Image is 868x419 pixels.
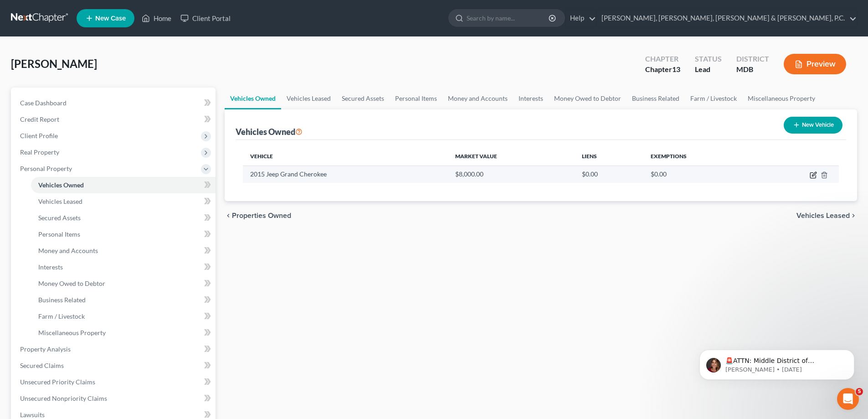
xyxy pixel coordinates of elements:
[225,212,291,219] button: chevron_left Properties Owned
[549,88,627,109] a: Money Owed to Debtor
[232,212,291,219] span: Properties Owned
[13,111,216,128] a: Credit Report
[38,263,63,271] span: Interests
[31,177,216,193] a: Vehicles Owned
[565,10,596,26] a: Help
[856,388,863,395] span: 5
[685,88,742,109] a: Farm / Livestock
[645,64,680,75] div: Chapter
[442,88,513,109] a: Money and Accounts
[597,10,857,26] a: [PERSON_NAME], [PERSON_NAME], [PERSON_NAME] & [PERSON_NAME], P.C.
[38,312,85,320] span: Farm / Livestock
[31,226,216,243] a: Personal Items
[13,374,216,390] a: Unsecured Priority Claims
[837,388,859,410] iframe: Intercom live chat
[225,88,281,109] a: Vehicles Owned
[31,325,216,341] a: Miscellaneous Property
[784,54,846,74] button: Preview
[736,64,769,75] div: MDB
[31,193,216,210] a: Vehicles Leased
[225,212,232,219] i: chevron_left
[38,230,80,238] span: Personal Items
[736,54,769,64] div: District
[38,214,81,222] span: Secured Assets
[31,292,216,308] a: Business Related
[20,99,67,107] span: Case Dashboard
[20,165,72,172] span: Personal Property
[784,117,842,134] button: New Vehicle
[31,308,216,325] a: Farm / Livestock
[31,275,216,292] a: Money Owed to Debtor
[13,390,216,407] a: Unsecured Nonpriority Claims
[20,411,45,419] span: Lawsuits
[20,148,59,156] span: Real Property
[11,57,97,70] span: [PERSON_NAME]
[20,394,107,402] span: Unsecured Nonpriority Claims
[137,10,176,26] a: Home
[31,243,216,259] a: Money and Accounts
[38,279,105,287] span: Money Owed to Debtor
[38,247,98,254] span: Money and Accounts
[513,88,549,109] a: Interests
[38,296,86,304] span: Business Related
[627,88,685,109] a: Business Related
[95,15,126,22] span: New Case
[20,115,59,123] span: Credit Report
[38,197,82,205] span: Vehicles Leased
[243,147,447,166] th: Vehicle
[796,212,850,219] span: Vehicles Leased
[643,166,757,183] td: $0.00
[575,147,643,166] th: Liens
[448,147,575,166] th: Market Value
[281,88,336,109] a: Vehicles Leased
[448,166,575,183] td: $8,000.00
[695,64,722,75] div: Lead
[38,181,84,189] span: Vehicles Owned
[13,95,216,111] a: Case Dashboard
[695,54,722,64] div: Status
[13,341,216,357] a: Property Analysis
[243,166,447,183] td: 2015 Jeep Grand Cherokee
[176,10,235,26] a: Client Portal
[13,357,216,374] a: Secured Claims
[20,378,95,386] span: Unsecured Priority Claims
[20,362,64,369] span: Secured Claims
[38,329,106,336] span: Miscellaneous Property
[645,54,680,64] div: Chapter
[31,259,216,275] a: Interests
[643,147,757,166] th: Exemptions
[796,212,857,219] button: Vehicles Leased chevron_right
[742,88,821,109] a: Miscellaneous Property
[672,65,680,73] span: 13
[850,212,857,219] i: chevron_right
[575,166,643,183] td: $0.00
[236,126,303,137] div: Vehicles Owned
[467,10,550,26] input: Search by name...
[31,210,216,226] a: Secured Assets
[20,132,58,140] span: Client Profile
[20,345,71,353] span: Property Analysis
[686,331,868,394] iframe: Intercom notifications message
[336,88,390,109] a: Secured Assets
[390,88,442,109] a: Personal Items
